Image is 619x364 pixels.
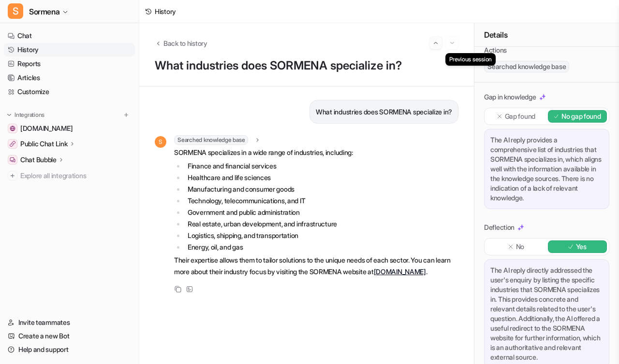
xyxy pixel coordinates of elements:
li: Government and public administration [185,207,457,218]
img: Next session [449,39,456,47]
span: Searched knowledge base [174,135,248,145]
p: Actions [484,45,507,55]
img: explore all integrations [8,171,17,181]
a: Invite teammates [4,316,135,329]
img: www.sormena-int.com [10,126,15,131]
button: Back to history [155,38,207,48]
p: What industries does SORMENA specialize in? [316,106,452,118]
button: Go to next session [446,37,458,49]
span: Back to history [163,38,207,48]
button: Go to previous session [429,37,442,49]
img: Public Chat Link [10,141,15,147]
span: S [8,3,23,19]
span: Searched knowledge base [484,61,569,72]
img: menu_add.svg [123,112,130,118]
a: Help and support [4,343,135,356]
a: Create a new Bot [4,329,135,343]
a: Articles [4,71,135,84]
div: History [155,6,176,16]
li: Logistics, shipping, and transportation [185,230,457,241]
span: Explore all integrations [20,168,131,183]
li: Technology, telecommunications, and IT [185,195,457,207]
a: www.sormena-int.com[DOMAIN_NAME] [4,122,135,135]
span: S [155,136,166,148]
p: No gap found [561,112,601,121]
li: Healthcare and life sciences [185,172,457,183]
a: Reports [4,57,135,70]
span: Sormena [29,5,59,18]
p: Integrations [15,111,44,119]
div: Previous session [445,53,496,66]
p: No [516,242,524,252]
li: Real estate, urban development, and infrastructure [185,218,457,230]
img: Previous session [432,39,439,47]
a: Chat [4,29,135,42]
a: Explore all integrations [4,169,135,182]
img: expand menu [6,112,13,118]
img: Chat Bubble [10,157,15,163]
span: [DOMAIN_NAME] [20,124,73,133]
p: Chat Bubble [20,155,57,165]
p: Public Chat Link [20,139,68,149]
a: [DOMAIN_NAME] [374,267,426,276]
li: Energy, oil, and gas [185,241,457,253]
p: Yes [576,242,587,252]
div: The AI reply provides a comprehensive list of industries that SORMENA specializes in, which align... [484,129,609,209]
a: Customize [4,85,135,98]
p: Gap found [505,112,535,121]
p: Deflection [484,223,515,232]
p: What industries does SORMENA specialize in? [155,59,458,72]
button: Integrations [4,110,47,120]
a: History [4,43,135,56]
p: Their expertise allows them to tailor solutions to the unique needs of each sector. You can learn... [174,254,457,278]
div: Details [474,23,619,47]
p: Gap in knowledge [484,92,536,102]
p: SORMENA specializes in a wide range of industries, including: [174,147,457,158]
li: Finance and financial services [185,160,457,172]
li: Manufacturing and consumer goods [185,183,457,195]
